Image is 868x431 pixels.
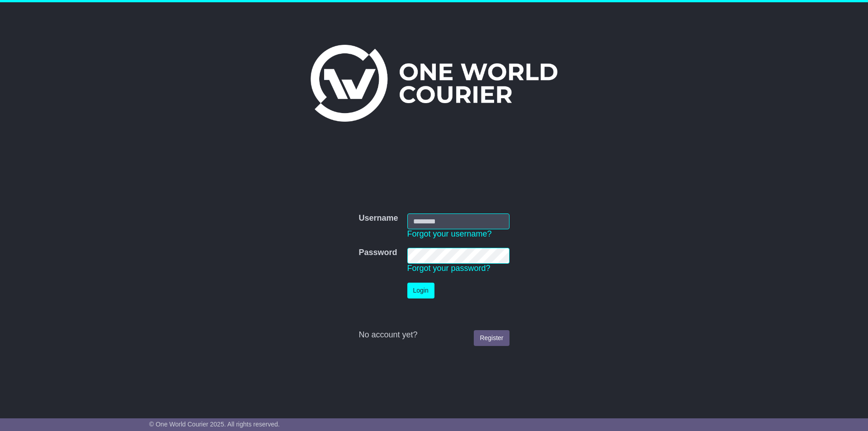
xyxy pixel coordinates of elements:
div: No account yet? [359,330,509,340]
button: Login [407,283,434,298]
a: Forgot your password? [407,264,491,273]
label: Password [359,248,397,258]
label: Username [359,213,398,223]
img: One World [311,45,557,122]
a: Register [474,330,509,346]
span: © One World Courier 2025. All rights reserved. [149,421,280,428]
a: Forgot your username? [407,229,492,238]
